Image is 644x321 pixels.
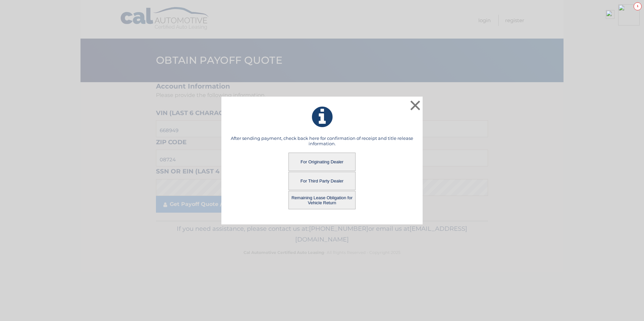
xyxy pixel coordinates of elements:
[606,10,614,19] img: minimized-close.png
[634,2,642,10] div: 1
[230,136,414,146] h5: After sending payment, check back here for confirmation of receipt and title release information.
[618,4,640,25] img: minimized-icon.png
[409,99,422,112] button: ×
[288,153,356,171] button: For Originating Dealer
[288,172,356,190] button: For Third Party Dealer
[288,191,356,209] button: Remaining Lease Obligation for Vehicle Return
